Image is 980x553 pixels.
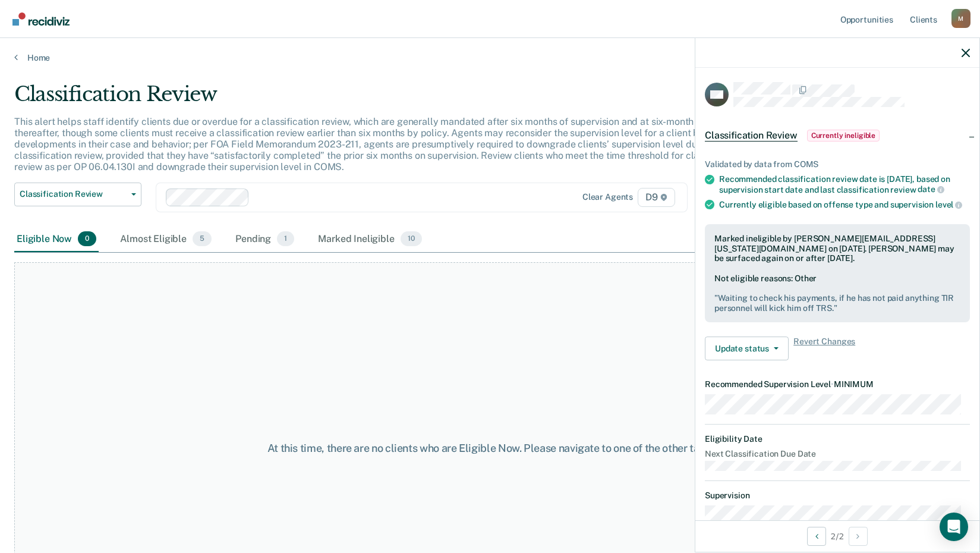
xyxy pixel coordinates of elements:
[793,337,855,360] span: Revert Changes
[14,227,99,253] div: Eligible Now
[951,9,970,28] button: Profile dropdown button
[118,227,214,253] div: Almost Eligible
[719,199,970,210] div: Currently eligible based on offense type and supervision
[719,174,970,194] div: Recommended classification review date is [DATE], based on supervision start date and last classi...
[14,52,966,63] a: Home
[714,274,960,313] div: Not eligible reasons: Other
[20,189,127,199] span: Classification Review
[695,520,979,552] div: 2 / 2
[78,231,96,247] span: 0
[401,231,422,247] span: 10
[918,184,944,194] span: date
[253,442,728,455] div: At this time, there are no clients who are Eligible Now. Please navigate to one of the other tabs.
[14,116,743,173] p: This alert helps staff identify clients due or overdue for a classification review, which are gen...
[695,117,979,155] div: Classification ReviewCurrently ineligible
[951,9,970,28] div: M
[714,293,960,313] pre: " Waiting to check his payments, if he has not paid anything TIR personnel will kick him off TRS. "
[14,82,749,116] div: Classification Review
[849,527,868,546] button: Next Opportunity
[935,200,962,209] span: level
[705,130,798,142] span: Classification Review
[705,159,970,169] div: Validated by data from COMS
[12,12,70,26] img: Recidiviz
[582,192,633,202] div: Clear agents
[940,513,968,541] div: Open Intercom Messenger
[638,188,675,207] span: D9
[714,234,960,263] div: Marked ineligible by [PERSON_NAME][EMAIL_ADDRESS][US_STATE][DOMAIN_NAME] on [DATE]. [PERSON_NAME]...
[705,449,970,459] dt: Next Classification Due Date
[316,227,424,253] div: Marked Ineligible
[831,379,834,389] span: •
[233,227,297,253] div: Pending
[277,231,294,247] span: 1
[705,337,789,360] button: Update status
[193,231,212,247] span: 5
[705,379,970,389] dt: Recommended Supervision Level MINIMUM
[807,130,880,142] span: Currently ineligible
[807,527,826,546] button: Previous Opportunity
[705,434,970,444] dt: Eligibility Date
[705,491,970,501] dt: Supervision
